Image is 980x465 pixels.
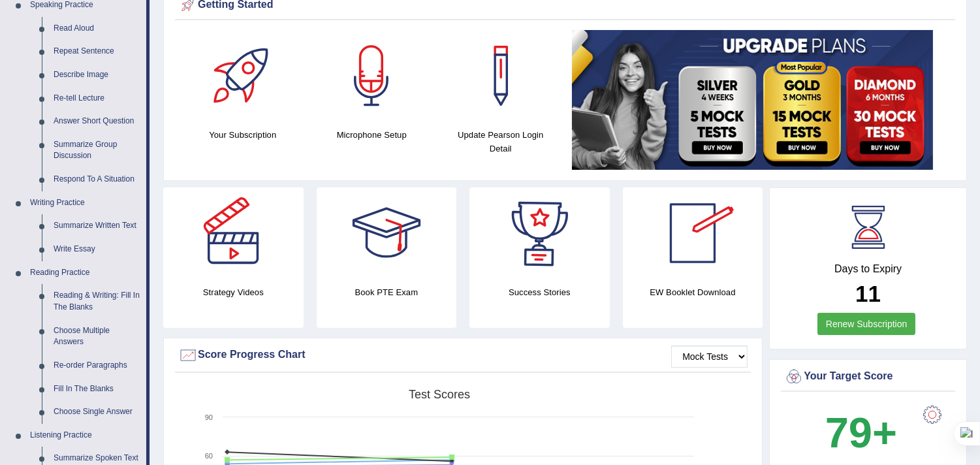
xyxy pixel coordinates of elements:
h4: Strategy Videos [163,285,304,299]
a: Fill In The Blanks [48,377,146,401]
a: Choose Single Answer [48,400,146,424]
h4: Microphone Setup [314,128,430,142]
a: Reading Practice [24,261,146,285]
h4: Book PTE Exam [317,285,457,299]
div: Your Target Score [784,367,952,387]
a: Describe Image [48,63,146,87]
a: Choose Multiple Answers [48,319,146,354]
a: Reading & Writing: Fill In The Blanks [48,284,146,319]
a: Summarize Written Text [48,214,146,238]
a: Summarize Group Discussion [48,133,146,168]
h4: EW Booklet Download [623,285,763,299]
a: Listening Practice [24,424,146,447]
div: Score Progress Chart [178,345,748,365]
b: 11 [855,281,881,306]
a: Renew Subscription [817,313,916,335]
text: 90 [205,413,213,421]
a: Writing Practice [24,191,146,215]
a: Respond To A Situation [48,168,146,191]
h4: Your Subscription [185,128,301,142]
h4: Update Pearson Login Detail [443,128,559,155]
text: 60 [205,452,213,460]
a: Answer Short Question [48,110,146,133]
a: Write Essay [48,238,146,261]
h4: Days to Expiry [784,263,952,275]
a: Read Aloud [48,17,146,40]
h4: Success Stories [469,285,610,299]
a: Repeat Sentence [48,40,146,63]
a: Re-tell Lecture [48,87,146,110]
img: small5.jpg [572,30,933,170]
tspan: Test scores [409,388,470,401]
a: Re-order Paragraphs [48,354,146,377]
b: 79+ [825,409,897,457]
